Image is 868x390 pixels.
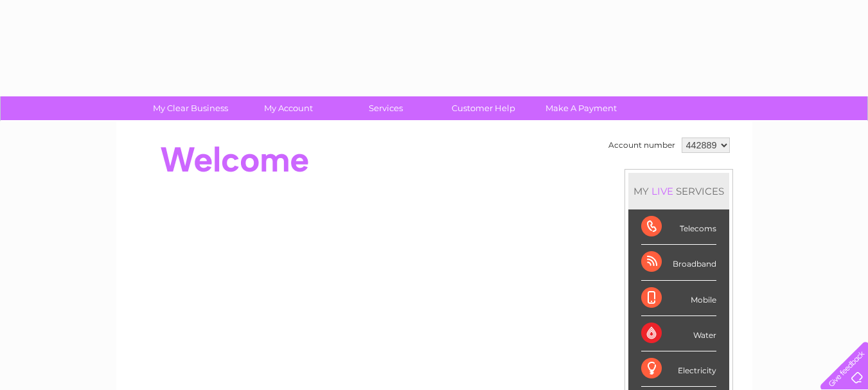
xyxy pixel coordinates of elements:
a: Services [333,96,439,120]
div: Water [641,316,716,351]
div: Broadband [641,245,716,280]
td: Account number [605,134,678,156]
a: Customer Help [430,96,536,120]
div: Electricity [641,351,716,387]
div: Telecoms [641,209,716,245]
div: Mobile [641,281,716,316]
div: MY SERVICES [628,173,729,209]
div: LIVE [649,185,676,197]
a: My Clear Business [137,96,244,120]
a: Make A Payment [528,96,634,120]
a: My Account [235,96,341,120]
